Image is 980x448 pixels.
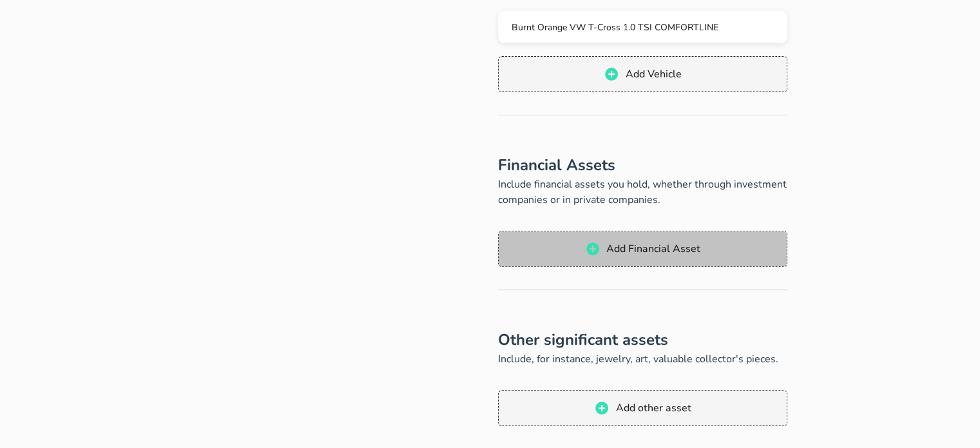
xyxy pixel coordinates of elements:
[498,328,788,351] h2: Other significant assets
[498,390,788,426] button: Add other asset
[498,351,788,367] p: Include, for instance, jewelry, art, valuable collector's pieces.
[606,242,700,256] span: Add Financial Asset
[498,177,788,208] p: Include financial assets you hold, whether through investment companies or in private companies.
[498,56,788,92] button: Add Vehicle
[498,153,788,177] h2: Financial Assets
[512,21,718,34] span: Burnt Orange VW T-Cross 1.0 TSI COMFORTLINE
[498,11,788,43] button: Burnt Orange VW T-Cross 1.0 TSI COMFORTLINE
[615,401,691,415] span: Add other asset
[498,231,788,267] button: Add Financial Asset
[624,67,681,81] span: Add Vehicle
